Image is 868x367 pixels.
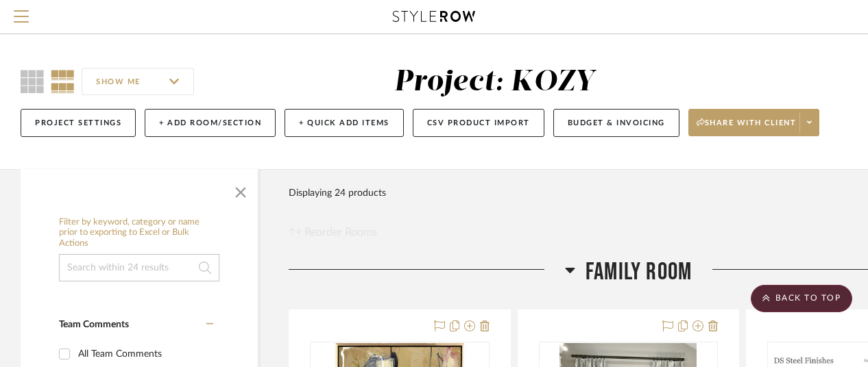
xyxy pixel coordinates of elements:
button: Budget & Invoicing [553,109,679,137]
div: Displaying 24 products [289,179,386,207]
h6: Filter by keyword, category or name prior to exporting to Excel or Bulk Actions [59,217,219,249]
button: Share with client [688,109,820,136]
span: Team Comments [59,320,129,329]
button: Reorder Rooms [289,224,377,240]
button: CSV Product Import [413,109,544,137]
span: Share with client [697,118,797,138]
input: Search within 24 results [59,254,219,281]
span: Family Room [586,257,692,287]
div: Project: KOZY [394,68,595,97]
button: + Add Room/Section [145,109,276,137]
span: Reorder Rooms [304,224,377,240]
scroll-to-top-button: BACK TO TOP [751,285,852,312]
button: + Quick Add Items [285,109,404,137]
button: Project Settings [21,109,136,137]
div: All Team Comments [78,343,210,365]
button: Close [227,176,254,203]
